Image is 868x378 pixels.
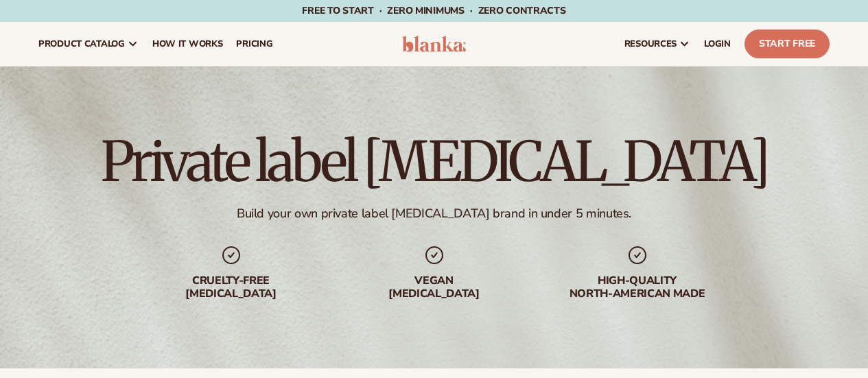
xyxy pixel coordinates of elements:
[624,38,677,49] span: resources
[704,38,731,49] span: LOGIN
[618,22,697,66] a: resources
[237,206,631,222] div: Build your own private label [MEDICAL_DATA] brand in under 5 minutes.
[229,22,279,66] a: pricing
[32,22,145,66] a: product catalog
[744,29,830,58] a: Start Free
[697,22,738,66] a: LOGIN
[143,274,319,300] div: Cruelty-free [MEDICAL_DATA]
[145,22,230,66] a: How It Works
[152,38,223,49] span: How It Works
[101,134,768,189] h1: Private label [MEDICAL_DATA]
[302,4,565,17] span: Free to start · ZERO minimums · ZERO contracts
[402,36,467,52] img: logo
[550,274,725,300] div: High-quality North-american made
[347,274,522,300] div: Vegan [MEDICAL_DATA]
[236,38,272,49] span: pricing
[38,38,125,49] span: product catalog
